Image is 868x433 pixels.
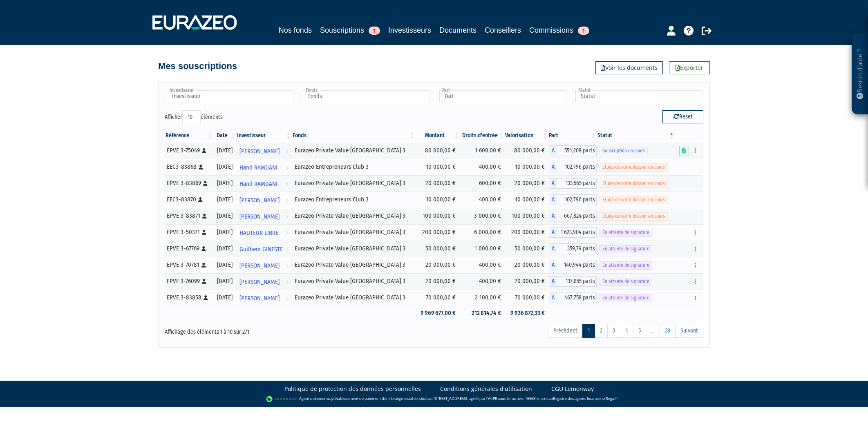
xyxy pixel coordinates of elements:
td: 20 000,00 € [415,257,460,273]
td: 20 000,00 € [415,273,460,290]
i: [Français] Personne physique [203,181,208,186]
div: [DATE] [217,212,233,220]
div: A - Eurazeo Entrepreneurs Club 3 [549,162,597,172]
i: Voir l'investisseur [286,242,289,257]
i: [Français] Personne physique [201,246,206,251]
span: A [549,194,557,205]
span: [PERSON_NAME] [239,291,280,306]
i: [Français] Personne physique [202,279,206,284]
th: Investisseur: activer pour trier la colonne par ordre croissant [236,129,292,143]
span: [PERSON_NAME] [239,193,280,208]
div: Eurazeo Private Value [GEOGRAPHIC_DATA] 3 [295,261,412,269]
span: A [549,145,557,156]
td: 2 100,00 € [460,290,505,306]
span: HAUTEUR LIBRE [239,225,278,241]
td: 9 936 872,33 € [505,306,549,320]
th: Statut : activer pour trier la colonne par ordre d&eacute;croissant [597,129,675,143]
a: Souscriptions1 [320,25,380,37]
div: [DATE] [217,163,233,171]
div: EPVE 3-83858 [167,293,211,302]
td: 600,00 € [460,175,505,192]
span: Hand RAMDANI [239,160,277,175]
div: Eurazeo Private Value [GEOGRAPHIC_DATA] 3 [295,146,412,155]
div: A - Eurazeo Private Value Europe 3 [549,227,597,238]
th: Part: activer pour trier la colonne par ordre croissant [549,129,597,143]
a: [PERSON_NAME] [236,273,292,290]
i: Voir l'investisseur [286,193,289,208]
i: [Français] Personne physique [202,214,207,219]
span: A [549,211,557,221]
h4: Mes souscriptions [158,61,237,71]
a: [PERSON_NAME] [236,290,292,306]
span: 359,79 parts [557,243,597,254]
div: EPVE 3-50371 [167,228,211,237]
div: Eurazeo Private Value [GEOGRAPHIC_DATA] 3 [295,293,412,302]
span: A [549,276,557,287]
span: 137,855 parts [557,276,597,287]
a: Exporter [669,61,710,74]
td: 70 000,00 € [415,290,460,306]
label: Afficher éléments [165,110,223,124]
td: 1 600,00 € [460,143,505,159]
span: En attente de signature [600,261,652,269]
td: 50 000,00 € [415,241,460,257]
div: - Agent de (établissement de paiement dont le siège social est situé au [STREET_ADDRESS], agréé p... [8,395,860,403]
a: Commissions1 [529,25,589,36]
img: logo-lemonway.png [266,395,298,403]
span: 467,758 parts [557,292,597,303]
span: En attente de signature [600,294,652,302]
div: [DATE] [217,261,233,269]
i: Voir l'investisseur [286,225,289,241]
td: 9 969 677,00 € [415,306,460,320]
div: Eurazeo Entrepreneurs Club 3 [295,195,412,204]
td: 400,00 € [460,159,505,175]
a: Conditions générales d'utilisation [440,385,532,393]
span: A [549,227,557,238]
i: [Français] Personne physique [202,230,206,235]
td: 400,00 € [460,273,505,290]
a: Hand RAMDANI [236,159,292,175]
td: 20 000,00 € [505,257,549,273]
div: [DATE] [217,179,233,187]
div: A - Eurazeo Private Value Europe 3 [549,145,597,156]
td: 20 000,00 € [505,273,549,290]
a: Conseillers [485,25,521,36]
div: [DATE] [217,228,233,237]
a: Documents [439,25,477,36]
td: 3 000,00 € [460,208,505,224]
span: A [549,260,557,270]
div: A - Eurazeo Private Value Europe 3 [549,178,597,189]
span: Etude de votre dossier en cours [600,196,668,204]
a: [PERSON_NAME] [236,208,292,224]
span: En attente de signature [600,245,652,253]
div: EPVE 3-83869 [167,179,211,187]
div: A - Eurazeo Private Value Europe 3 [549,260,597,270]
span: A [549,178,557,189]
i: [Français] Personne physique [204,295,208,300]
td: 10 000,00 € [415,159,460,175]
span: [PERSON_NAME] [239,209,280,224]
a: [PERSON_NAME] [236,192,292,208]
td: 50 000,00 € [505,241,549,257]
td: 200 000,00 € [415,224,460,241]
span: En attente de signature [600,229,652,237]
i: [Français] Personne physique [201,263,206,268]
i: [Français] Personne physique [198,197,203,202]
td: 20 000,00 € [415,175,460,192]
td: 100 000,00 € [505,208,549,224]
span: 1 623,904 parts [557,227,597,238]
td: 1 000,00 € [460,241,505,257]
th: Fonds: activer pour trier la colonne par ordre croissant [292,129,415,143]
a: Hand RAMDANI [236,175,292,192]
th: Montant: activer pour trier la colonne par ordre croissant [415,129,460,143]
span: Guilhem GINESTE [239,242,283,257]
td: 10 000,00 € [415,192,460,208]
div: EEC3-83868 [167,163,211,171]
div: EPVE 3-67769 [167,244,211,253]
div: Eurazeo Entrepreneurs Club 3 [295,163,412,171]
a: Suivant [675,324,703,338]
span: [PERSON_NAME] [239,275,280,290]
a: Nos fonds [279,25,312,36]
div: EPVE 3-70781 [167,261,211,269]
span: 102,796 parts [557,162,597,172]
